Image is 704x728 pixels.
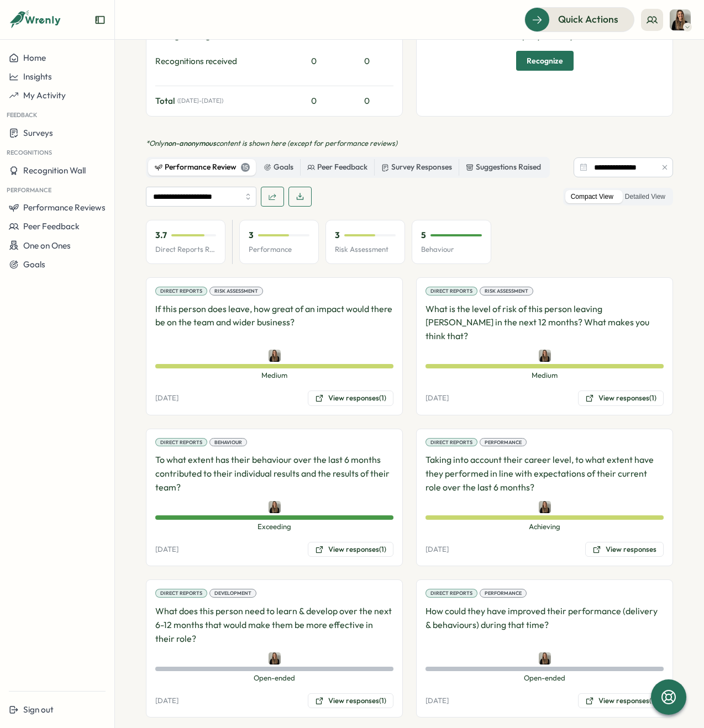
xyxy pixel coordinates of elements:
[308,693,393,709] button: View responses(1)
[425,438,477,447] div: Direct Reports
[23,128,53,138] span: Surveys
[585,542,664,557] button: View responses
[480,287,533,296] div: Risk Assessment
[155,371,393,381] span: Medium
[539,652,551,664] img: Niamh Linton
[155,393,178,403] p: [DATE]
[425,287,477,296] div: Direct Reports
[155,55,287,67] div: Recognitions received
[425,393,449,403] p: [DATE]
[466,161,541,173] div: Suggestions Raised
[23,202,106,213] span: Performance Reviews
[155,302,393,343] p: If this person does leave, how great of an impact would there be on the team and wider business?
[421,245,482,255] p: Behaviour
[565,190,619,204] label: Compact View
[480,438,527,447] div: Performance
[335,229,340,241] p: 3
[155,696,178,706] p: [DATE]
[155,453,393,494] p: To what extent has their behaviour over the last 6 months contributed to their individual results...
[480,589,527,598] div: Performance
[340,95,393,107] div: 0
[539,350,551,362] img: Niamh Linton
[308,542,393,557] button: View responses(1)
[425,604,664,645] p: How could they have improved their performance (delivery & behaviours) during that time?
[94,14,106,25] button: Expand sidebar
[524,7,634,31] button: Quick Actions
[340,55,393,67] div: 0
[307,161,367,173] div: Peer Feedback
[264,161,293,173] div: Goals
[155,245,216,255] p: Direct Reports Review Avg
[578,693,664,709] button: View responses(1)
[670,9,691,30] img: Niamh Linton
[155,522,393,532] span: Exceeding
[421,229,426,241] p: 5
[269,652,281,664] img: Niamh Linton
[425,673,664,683] span: Open-ended
[381,161,452,173] div: Survey Responses
[527,51,563,70] span: Recognize
[578,391,664,406] button: View responses(1)
[292,55,336,67] div: 0
[425,545,449,555] p: [DATE]
[23,259,45,270] span: Goals
[155,287,207,296] div: Direct Reports
[425,302,664,343] p: What is the level of risk of this person leaving [PERSON_NAME] in the next 12 months? What makes ...
[209,589,256,598] div: Development
[23,240,71,251] span: One on Ones
[155,229,167,241] p: 3.7
[155,673,393,683] span: Open-ended
[23,221,80,231] span: Peer Feedback
[269,501,281,513] img: Niamh Linton
[155,589,207,598] div: Direct Reports
[516,51,574,71] button: Recognize
[146,139,673,149] p: *Only content is shown here (except for performance reviews)
[155,161,250,173] div: Performance Review
[249,229,254,241] p: 3
[425,453,664,494] p: Taking into account their career level, to what extent have they performed in line with expectati...
[269,350,281,362] img: Niamh Linton
[241,163,250,172] div: 15
[164,139,216,147] span: non-anonymous
[23,90,66,101] span: My Activity
[155,438,207,447] div: Direct Reports
[335,245,396,255] p: Risk Assessment
[425,371,664,381] span: Medium
[619,190,671,204] label: Detailed View
[177,97,223,104] span: ( [DATE] - [DATE] )
[155,604,393,645] p: What does this person need to learn & develop over the next 6-12 months that would make them be m...
[425,522,664,532] span: Achieving
[23,52,46,63] span: Home
[558,12,618,27] span: Quick Actions
[539,501,551,513] img: Niamh Linton
[292,95,336,107] div: 0
[425,696,449,706] p: [DATE]
[209,438,247,447] div: Behaviour
[308,391,393,406] button: View responses(1)
[209,287,263,296] div: Risk Assessment
[425,589,477,598] div: Direct Reports
[155,95,175,107] span: Total
[23,71,52,82] span: Insights
[23,704,54,715] span: Sign out
[23,165,86,176] span: Recognition Wall
[155,545,178,555] p: [DATE]
[249,245,309,255] p: Performance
